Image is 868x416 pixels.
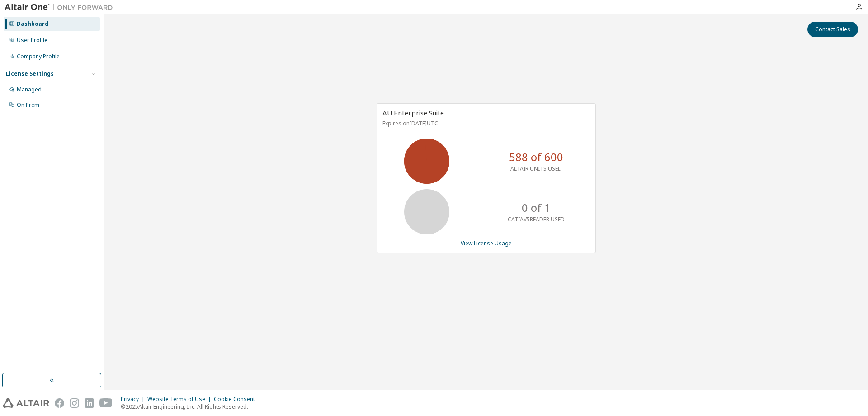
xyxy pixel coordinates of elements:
img: youtube.svg [99,398,113,408]
p: Expires on [DATE] UTC [382,120,588,127]
p: CATIAV5READER USED [508,215,565,223]
p: 588 of 600 [509,149,563,165]
img: instagram.svg [70,398,79,408]
div: License Settings [6,70,54,77]
div: Cookie Consent [214,396,260,403]
img: Altair One [5,3,118,12]
div: Company Profile [17,53,60,60]
div: On Prem [17,101,39,109]
img: facebook.svg [55,398,64,408]
div: Dashboard [17,20,48,28]
div: User Profile [17,37,47,44]
div: Website Terms of Use [147,396,214,403]
p: ALTAIR UNITS USED [510,165,562,172]
p: 0 of 1 [522,200,551,215]
button: Contact Sales [807,22,858,37]
div: Privacy [121,396,147,403]
span: AU Enterprise Suite [382,108,444,117]
img: altair_logo.svg [3,398,49,408]
img: linkedin.svg [85,398,94,408]
a: View License Usage [461,239,512,247]
p: © 2025 Altair Engineering, Inc. All Rights Reserved. [121,403,260,411]
div: Managed [17,86,42,93]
